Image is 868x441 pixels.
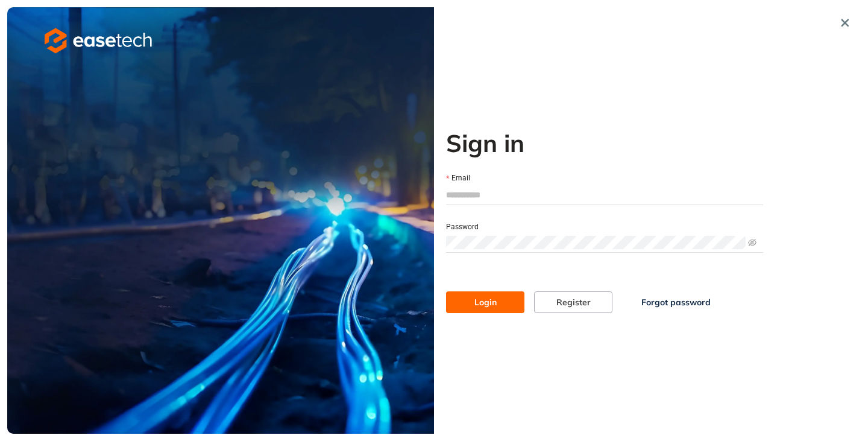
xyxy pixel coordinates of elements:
[446,186,763,204] input: Email
[446,128,763,157] h2: Sign in
[446,221,479,233] label: Password
[446,236,746,249] input: Password
[534,291,612,313] button: Register
[641,296,711,309] span: Forgot password
[622,291,730,313] button: Forgot password
[474,296,497,309] span: Login
[748,238,756,247] span: eye-invisible
[446,291,524,313] button: Login
[446,173,470,184] label: Email
[7,7,434,434] img: cover image
[556,296,591,309] span: Register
